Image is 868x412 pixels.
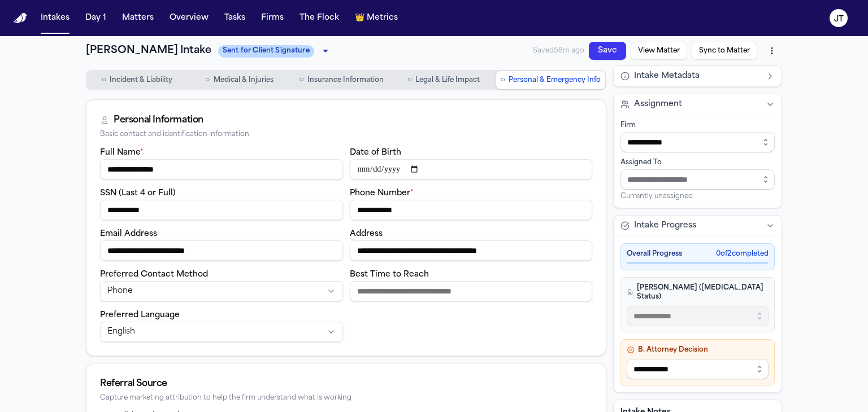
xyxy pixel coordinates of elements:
[415,76,480,85] span: Legal & Life Impact
[350,148,401,157] label: Date of Birth
[634,71,700,82] span: Intake Metadata
[205,74,210,86] span: ○
[14,13,27,24] a: Home
[257,8,288,28] button: Firms
[214,76,274,85] span: Medical & Injuries
[614,94,782,115] button: Assignment
[350,189,414,198] label: Phone Number
[100,311,180,319] label: Preferred Language
[634,220,696,231] span: Intake Progress
[350,200,593,220] input: Phone number
[110,76,172,85] span: Incident & Liability
[36,8,74,28] button: Intakes
[634,99,682,110] span: Assignment
[165,8,213,28] button: Overview
[100,189,176,198] label: SSN (Last 4 or Full)
[350,159,593,179] input: Date of birth
[394,71,494,89] button: Go to Legal & Life Impact
[100,394,592,402] div: Capture marketing attribution to help the firm understand what is working
[100,270,208,279] label: Preferred Contact Method
[589,42,626,60] button: Save
[496,71,605,89] button: Go to Personal & Emergency Info
[716,249,769,258] span: 0 of 2 completed
[81,8,111,28] button: Day 1
[100,159,343,179] input: Full name
[355,12,364,24] span: crown
[501,74,505,86] span: ○
[87,71,187,89] button: Go to Incident & Liability
[114,113,203,127] div: Personal Information
[102,74,106,86] span: ○
[620,192,693,201] span: Currently unassigned
[627,345,769,354] h4: B. Attorney Decision
[620,158,775,167] div: Assigned To
[292,71,392,89] button: Go to Insurance Information
[218,45,314,58] span: Sent for Client Signature
[620,121,775,130] div: Firm
[14,13,27,24] img: Finch Logo
[627,283,769,301] h4: [PERSON_NAME] ([MEDICAL_DATA] Status)
[220,8,250,28] button: Tasks
[100,240,343,261] input: Email address
[100,377,592,391] div: Referral Source
[350,270,429,279] label: Best Time to Reach
[620,132,775,152] input: Select firm
[350,230,383,238] label: Address
[218,43,332,59] div: Update intake status
[100,130,592,139] div: Basic contact and identification information
[614,66,782,86] button: Intake Metadata
[299,74,303,86] span: ○
[350,240,593,261] input: Address
[307,76,384,85] span: Insurance Information
[509,76,601,85] span: Personal & Emergency Info
[834,15,844,23] text: JT
[350,8,402,28] button: crownMetrics
[614,216,782,236] button: Intake Progress
[189,71,289,89] button: Go to Medical & Injuries
[627,249,682,258] span: Overall Progress
[118,8,158,28] button: Matters
[407,74,412,86] span: ○
[692,42,757,60] button: Sync to Matter
[350,281,593,301] input: Best time to reach
[86,43,211,59] h1: [PERSON_NAME] Intake
[631,42,687,60] button: View Matter
[100,200,343,220] input: SSN
[295,8,344,28] button: The Flock
[367,12,398,24] span: Metrics
[100,230,157,238] label: Email Address
[762,41,782,61] button: More actions
[100,148,144,157] label: Full Name
[533,46,584,55] span: Saved 58m ago
[620,169,775,190] input: Assign to staff member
